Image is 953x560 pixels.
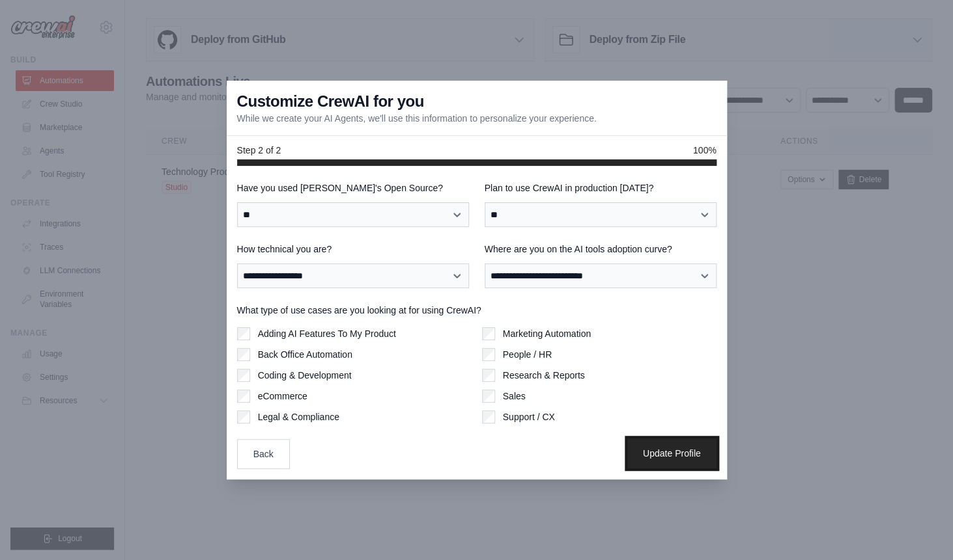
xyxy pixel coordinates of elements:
label: People / HR [503,348,552,361]
label: Legal & Compliance [258,410,339,423]
p: While we create your AI Agents, we'll use this information to personalize your experience. [237,112,597,125]
h3: Customize CrewAI for you [237,91,424,112]
span: 100% [693,144,717,157]
label: eCommerce [258,390,307,403]
label: Coding & Development [258,369,352,382]
label: Research & Reports [503,369,585,382]
label: What type of use cases are you looking at for using CrewAI? [237,304,717,317]
label: How technical you are? [237,243,469,256]
label: Plan to use CrewAI in production [DATE]? [485,181,717,194]
label: Sales [503,390,526,403]
button: Update Profile [627,438,717,468]
label: Adding AI Features To My Product [258,327,396,340]
label: Where are you on the AI tools adoption curve? [485,243,717,256]
span: Step 2 of 2 [237,144,281,157]
label: Back Office Automation [258,348,352,361]
label: Support / CX [503,410,555,423]
label: Have you used [PERSON_NAME]'s Open Source? [237,181,469,194]
label: Marketing Automation [503,327,591,340]
button: Back [237,439,290,469]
